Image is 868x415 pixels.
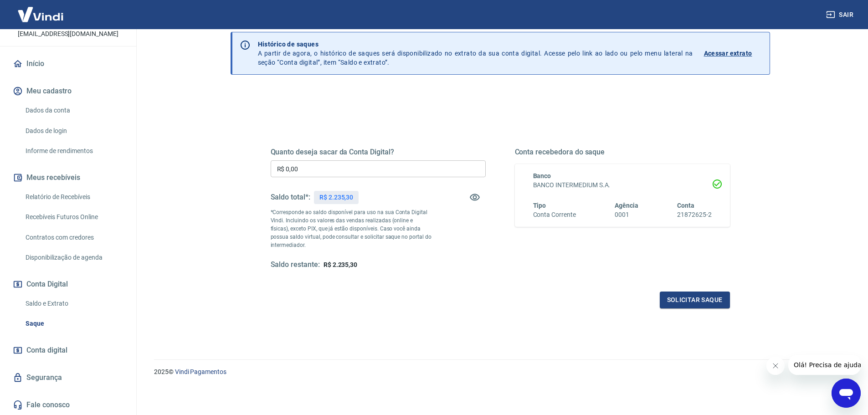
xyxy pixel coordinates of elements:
iframe: Botão para abrir a janela de mensagens [832,379,861,408]
h6: BANCO INTERMEDIUM S.A. [533,180,712,190]
a: Conta digital [11,340,125,360]
iframe: Mensagem da empresa [788,355,861,375]
p: A partir de agora, o histórico de saques será disponibilizado no extrato da sua conta digital. Ac... [258,40,693,67]
p: Histórico de saques [258,40,693,49]
h5: Quanto deseja sacar da Conta Digital? [271,148,486,157]
a: Contratos com credores [22,228,125,247]
h6: 0001 [615,210,638,220]
p: Acessar extrato [704,49,752,58]
button: Meu cadastro [11,81,125,101]
span: R$ 2.235,30 [324,261,357,268]
h6: Conta Corrente [533,210,576,220]
button: Meus recebíveis [11,168,125,188]
a: Informe de rendimentos [22,142,125,160]
a: Saque [22,314,125,333]
h6: 21872625-2 [677,210,712,220]
a: Saldo e Extrato [22,294,125,313]
p: 2025 © [154,367,846,377]
a: Dados da conta [22,101,125,120]
button: Conta Digital [11,274,125,294]
span: Tipo [533,202,546,209]
a: Segurança [11,368,125,388]
button: Solicitar saque [660,292,730,308]
p: *Corresponde ao saldo disponível para uso na sua Conta Digital Vindi. Incluindo os valores das ve... [271,208,432,249]
a: Vindi Pagamentos [175,368,226,375]
p: [EMAIL_ADDRESS][DOMAIN_NAME] [18,29,118,39]
a: Relatório de Recebíveis [22,188,125,206]
h5: Conta recebedora do saque [515,148,730,157]
span: Conta digital [26,344,67,357]
iframe: Fechar mensagem [766,357,785,375]
p: R$ 2.235,30 [319,193,353,202]
span: Agência [615,202,638,209]
a: Fale conosco [11,395,125,415]
span: Conta [677,202,694,209]
h5: Saldo restante: [271,260,320,270]
a: Disponibilização de agenda [22,248,125,267]
a: Dados de login [22,122,125,140]
a: Acessar extrato [704,40,762,67]
button: Sair [824,6,857,23]
a: Início [11,54,125,74]
h5: Saldo total*: [271,193,310,202]
img: Vindi [11,0,70,28]
span: Banco [533,172,551,179]
a: Recebíveis Futuros Online [22,208,125,226]
span: Olá! Precisa de ajuda? [5,6,77,14]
